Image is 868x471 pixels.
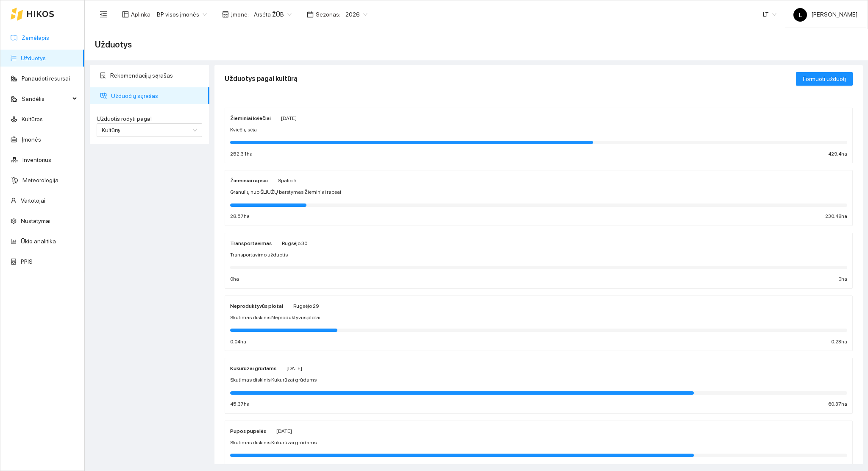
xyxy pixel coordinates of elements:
button: menu-fold [95,6,112,23]
span: Užduotys [95,38,132,51]
strong: Žieminiai rapsai [230,178,268,184]
a: Neproduktyvūs plotaiRugsėjo 29Skutimas diskinis Neproduktyvūs plotai0.04ha0.23ha [225,295,853,351]
span: 28.57 ha [230,212,250,220]
span: Rugsėjo 30 [282,240,307,246]
span: 429.4 ha [828,150,847,158]
span: Skutimas diskinis Neproduktyvūs plotai [230,314,320,322]
span: 230.48 ha [825,212,847,220]
a: Užduotys [21,55,46,61]
a: Įmonės [22,136,41,143]
strong: Pupos pupelės [230,428,266,434]
span: LT [763,8,776,21]
span: shop [222,11,229,18]
span: Aplinka : [131,10,152,19]
span: Užduočių sąrašas [111,87,203,104]
span: Granulių nuo ŠLIUŽŲ barstymas Žieminiai rapsai [230,188,341,196]
span: L [799,8,802,22]
a: Nustatymai [21,217,50,224]
span: [DATE] [276,428,292,434]
span: menu-fold [100,11,107,18]
a: PPIS [21,258,33,265]
span: 2026 [345,8,367,21]
span: Kviečių sėja [230,126,257,134]
strong: Transportavimas [230,240,272,246]
span: solution [100,72,106,78]
span: 0.04 ha [230,338,246,346]
span: layout [122,11,129,18]
strong: Kukurūzai grūdams [230,365,276,371]
span: 45.37 ha [230,400,250,408]
span: [PERSON_NAME] [793,11,857,18]
span: 60.37 ha [828,463,847,471]
a: Kultūros [22,116,43,123]
span: Skutimas diskinis Kukurūzai grūdams [230,376,317,384]
span: 60.37 ha [828,400,847,408]
span: 0.23 ha [831,338,847,346]
span: Sandėlis [22,90,70,107]
a: Meteorologija [22,177,58,184]
a: Kukurūzai grūdams[DATE]Skutimas diskinis Kukurūzai grūdams45.37ha60.37ha [225,358,853,414]
span: Sezonas : [316,10,340,19]
a: Vartotojai [21,197,45,204]
span: Formuoti užduotį [803,74,846,84]
span: calendar [307,11,314,18]
a: Žieminiai rapsaiSpalio 5Granulių nuo ŠLIUŽŲ barstymas Žieminiai rapsai28.57ha230.48ha [225,170,853,226]
span: Spalio 5 [278,178,297,184]
span: Rekomendacijų sąrašas [110,67,203,84]
a: Žemėlapis [22,34,49,41]
strong: Neproduktyvūs plotai [230,303,283,309]
span: Transportavimo užduotis [230,251,288,259]
span: 45.37 ha [230,463,250,471]
a: Panaudoti resursai [22,75,70,82]
span: [DATE] [287,365,302,371]
span: Rugsėjo 29 [293,303,319,309]
span: Įmonė : [231,10,249,19]
button: Formuoti užduotį [796,72,853,86]
a: Ūkio analitika [21,238,56,245]
div: Užduotys pagal kultūrą [225,67,796,91]
span: 0 ha [230,275,239,283]
span: Arsėta ŽŪB [254,8,292,21]
a: Žieminiai kviečiai[DATE]Kviečių sėja252.31ha429.4ha [225,108,853,164]
span: Skutimas diskinis Kukurūzai grūdams [230,439,317,447]
span: 252.31 ha [230,150,253,158]
strong: Žieminiai kviečiai [230,115,271,121]
a: TransportavimasRugsėjo 30Transportavimo užduotis0ha0ha [225,233,853,289]
label: Užduotis rodyti pagal [97,114,202,123]
span: Kultūrą [102,127,120,134]
span: 0 ha [838,275,847,283]
span: BP visos įmonės [157,8,207,21]
span: [DATE] [281,115,297,121]
a: Inventorius [22,156,51,163]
